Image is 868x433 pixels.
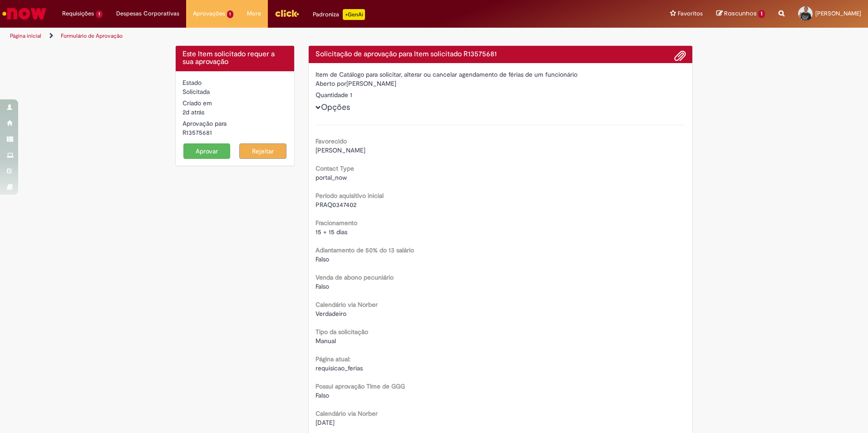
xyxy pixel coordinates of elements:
h4: Solicitação de aprovação para Item solicitado R13575681 [316,50,686,59]
a: Página inicial [10,32,41,39]
span: [PERSON_NAME] [316,146,365,154]
label: Criado em [182,98,212,108]
h4: Este Item solicitado requer a sua aprovação [182,50,287,66]
b: Contact Type [316,164,354,172]
b: Calendário via Norber [316,300,378,309]
time: 29/09/2025 10:24:45 [182,108,204,116]
span: Favoritos [678,9,703,18]
span: Rascunhos [724,9,757,18]
p: +GenAi [343,9,365,20]
div: Quantidade 1 [316,90,686,99]
span: Despesas Corporativas [116,9,179,18]
div: R13575681 [182,128,287,137]
a: Rascunhos [716,10,765,18]
span: Aprovações [193,9,225,18]
span: Falso [316,391,329,399]
button: Rejeitar [239,143,286,159]
span: [DATE] [316,418,335,427]
span: Verdadeiro [316,310,346,318]
span: 1 [96,10,103,18]
div: 29/09/2025 10:24:45 [182,108,287,117]
span: [PERSON_NAME] [815,10,861,17]
b: Fracionamento [316,219,357,227]
div: Solicitada [182,87,287,96]
span: More [247,9,261,18]
label: Aberto por [316,79,346,88]
div: Item de Catálogo para solicitar, alterar ou cancelar agendamento de férias de um funcionário [316,70,686,79]
span: 2d atrás [182,108,204,116]
span: Requisições [62,9,94,18]
img: ServiceNow [1,5,48,23]
span: 1 [227,10,234,18]
label: Aprovação para [182,119,227,128]
b: Página atual: [316,355,350,363]
button: Aprovar [183,143,231,159]
b: Adiantamento de 50% do 13 salário [316,246,414,254]
b: Favorecido [316,137,347,145]
span: portal_now [316,173,347,182]
b: Venda de abono pecuniário [316,273,394,281]
span: PRAQ0347402 [316,201,356,209]
span: 1 [758,10,765,18]
div: [PERSON_NAME] [316,79,686,90]
span: Falso [316,255,329,263]
span: requisicao_ferias [316,364,363,372]
a: Formulário de Aprovação [61,32,123,39]
label: Estado [182,78,202,87]
b: Tipo da solicitação [316,328,368,336]
span: Manual [316,337,336,345]
span: 15 + 15 dias [316,228,347,236]
b: Calendário via Norber [316,409,378,418]
div: Padroniza [313,9,365,20]
b: Período aquisitivo inicial [316,192,384,200]
b: Possui aprovação TIme de GGG [316,382,405,390]
ul: Trilhas de página [7,28,572,44]
span: Falso [316,282,329,290]
img: click_logo_yellow_360x200.png [275,6,299,20]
